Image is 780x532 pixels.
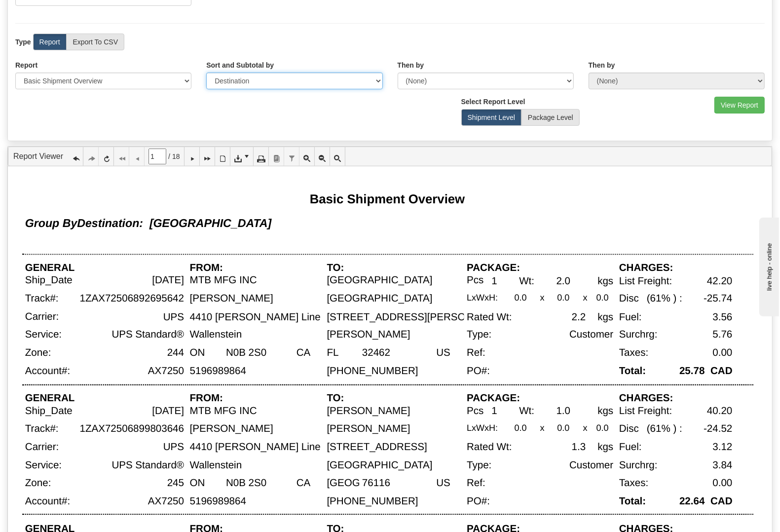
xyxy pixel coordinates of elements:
div: Customer [569,459,613,471]
div: [PERSON_NAME] [327,423,410,435]
div: UPS [163,312,184,323]
div: Rated Wt: [467,441,512,453]
div: 4410 [PERSON_NAME] Line [190,441,321,453]
div: CAD [710,365,733,377]
a: Next Page [185,147,200,166]
div: 2.2 [572,312,586,323]
iframe: chat widget [757,216,779,316]
div: x [583,423,588,433]
label: Shipment Level [461,109,522,126]
div: [STREET_ADDRESS][PERSON_NAME] [327,312,511,323]
div: Total: [619,495,646,507]
div: CHARGES: [619,263,673,274]
div: CA [297,478,311,489]
a: Export [230,147,254,166]
div: GENERAL [25,393,75,404]
div: Wallenstein [190,329,242,341]
label: Report [33,34,67,50]
div: 3.84 [713,459,733,471]
div: Ref: [467,347,485,358]
div: 1ZAX72506899803646 [80,423,185,435]
div: x [583,293,588,302]
div: LxWxH: [467,293,498,302]
div: PACKAGE: [467,393,520,404]
div: US [436,478,450,489]
div: Disc [619,423,639,435]
div: Zone: [25,347,51,358]
div: -25.74 [704,293,732,304]
div: TO: [327,263,344,274]
div: FROM: [190,263,223,274]
div: Carrier: [25,441,59,453]
div: 1.3 [572,441,586,453]
div: 5196989864 [190,495,246,507]
div: 32462 [362,347,390,358]
div: PO#: [467,365,490,377]
div: Taxes: [619,347,648,358]
div: 4410 [PERSON_NAME] Line [190,312,321,323]
label: Then by [398,60,424,70]
div: 22.64 [679,495,705,507]
div: Rated Wt: [467,312,512,323]
div: Carrier: [25,311,59,322]
div: MTB MFG INC [190,405,257,417]
div: Pcs [467,275,483,286]
span: 18 [172,152,180,161]
div: 42.20 [707,276,732,287]
div: Disc [619,293,639,304]
div: Customer [569,329,613,341]
div: Total: [619,365,646,377]
div: TO: [327,393,344,404]
div: kgs [597,441,613,453]
div: CHARGES: [619,393,673,404]
div: N0B 2S0 [226,478,266,489]
div: Taxes: [619,478,648,489]
label: Type [15,37,31,47]
label: Report [15,60,37,70]
div: FL [327,347,339,358]
div: GENERAL [25,263,75,274]
div: x [540,293,545,302]
div: [PERSON_NAME] [327,405,410,417]
div: 0.0 [515,423,527,433]
div: x [540,423,545,433]
div: Surchrg: [619,329,658,341]
div: live help - online [7,8,91,16]
div: AX7250 [148,365,184,377]
div: [DATE] [152,405,184,417]
div: Service: [25,459,62,471]
a: Refresh [99,147,114,166]
div: AX7250 [148,495,184,507]
div: CA [297,347,311,358]
div: Surchrg: [619,459,658,471]
div: PO#: [467,495,490,507]
label: Export To CSV [66,34,124,50]
label: Package Level [521,109,580,126]
div: [PHONE_NUMBER] [327,365,418,377]
a: Print [254,147,269,166]
div: US [436,347,450,358]
div: LxWxH: [467,423,498,433]
div: 3.56 [713,312,733,323]
div: 244 [167,347,184,358]
div: List Freight: [619,405,672,417]
div: [PERSON_NAME] [190,423,273,435]
div: List Freight: [619,276,672,287]
div: ON [190,478,205,489]
span: / [168,152,170,161]
div: Account#: [25,495,70,507]
div: Type: [467,329,491,341]
div: 5196989864 [190,365,246,377]
div: UPS Standard® [111,329,184,341]
div: [GEOGRAPHIC_DATA] [327,478,433,489]
div: Pcs [467,405,483,417]
div: [STREET_ADDRESS] [327,441,427,453]
div: Group ByDestination: [GEOGRAPHIC_DATA] [25,217,272,230]
div: (61% ) : [647,293,682,304]
label: Then by [589,60,615,70]
div: kgs [597,312,613,323]
div: Service: [25,329,62,341]
div: [DATE] [152,275,184,286]
div: kgs [597,276,613,287]
div: FROM: [190,393,223,404]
